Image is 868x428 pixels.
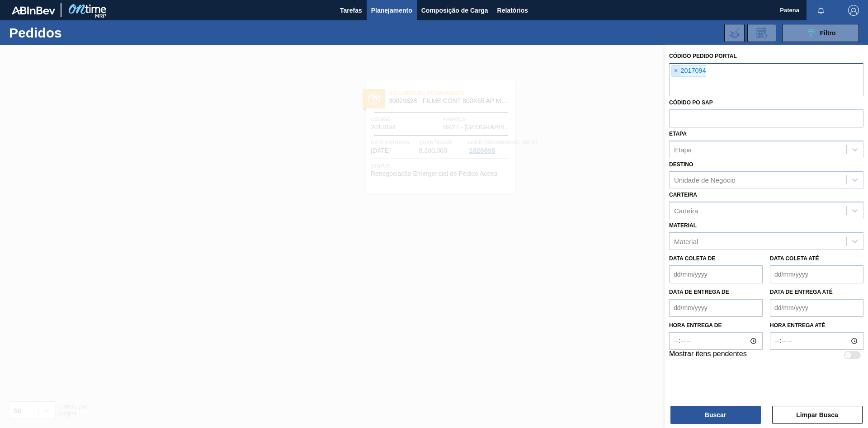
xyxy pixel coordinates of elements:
[669,99,713,106] label: Códido PO SAP
[12,6,55,14] img: TNhmsLtSVTkK8tSr43FrP2fwEKptu5GPRR3wAAAABJRU5ErkJggg==
[497,5,528,16] span: Relatórios
[669,350,747,361] label: Mostrar itens pendentes
[669,161,693,168] label: Destino
[724,24,745,42] div: Importar Negociações dos Pedidos
[669,265,763,283] input: dd/mm/yyyy
[674,207,698,215] div: Carteira
[672,66,680,76] span: ×
[770,319,863,332] label: Hora entrega até
[770,299,863,317] input: dd/mm/yyyy
[669,131,687,137] label: Etapa
[371,5,412,16] span: Planejamento
[340,5,362,16] span: Tarefas
[674,237,698,245] div: Material
[770,265,863,283] input: dd/mm/yyyy
[770,289,833,295] label: Data de Entrega até
[782,24,859,42] button: Filtro
[421,5,488,16] span: Composição de Carga
[9,28,144,38] h1: Pedidos
[669,255,715,262] label: Data coleta de
[770,255,819,262] label: Data coleta até
[669,319,763,332] label: Hora entrega de
[807,4,835,17] button: Notificações
[669,192,697,198] label: Carteira
[669,289,729,295] label: Data de Entrega de
[848,5,859,16] img: Logout
[747,24,776,42] div: Solicitação de Revisão de Pedidos
[820,29,836,37] span: Filtro
[669,222,697,229] label: Material
[674,146,692,153] div: Etapa
[669,53,737,59] label: Código Pedido Portal
[669,299,763,317] input: dd/mm/yyyy
[671,65,706,77] div: 2017094
[674,176,736,184] div: Unidade de Negócio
